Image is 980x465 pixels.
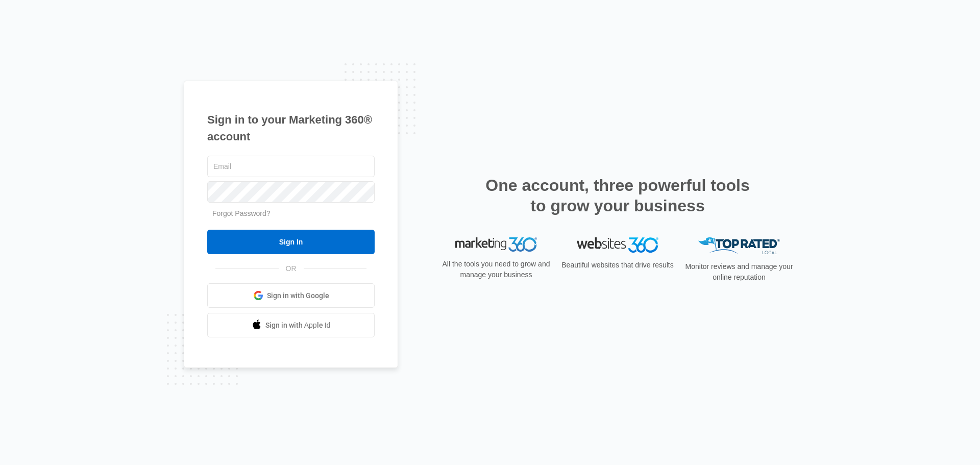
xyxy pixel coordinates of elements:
[207,156,375,177] input: Email
[207,283,375,308] a: Sign in with Google
[439,259,553,280] p: All the tools you need to grow and manage your business
[682,261,796,283] p: Monitor reviews and manage your online reputation
[455,237,537,252] img: Marketing 360
[207,313,375,337] a: Sign in with Apple Id
[560,260,675,271] p: Beautiful websites that drive results
[265,320,331,331] span: Sign in with Apple Id
[207,230,375,254] input: Sign In
[212,209,271,217] a: Forgot Password?
[207,111,375,145] h1: Sign in to your Marketing 360® account
[267,290,329,301] span: Sign in with Google
[698,237,780,254] img: Top Rated Local
[482,175,753,216] h2: One account, three powerful tools to grow your business
[279,263,304,274] span: OR
[577,237,658,252] img: Websites 360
